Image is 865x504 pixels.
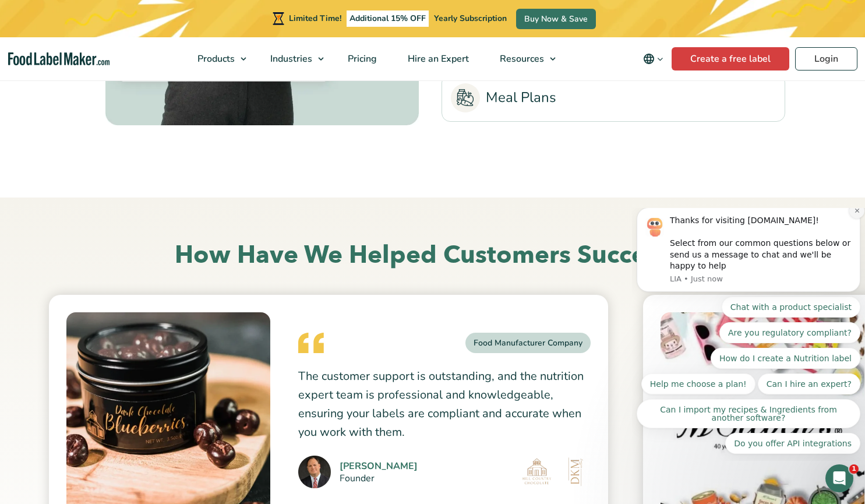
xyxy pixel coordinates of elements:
[404,52,470,65] span: Hire an Expert
[347,10,429,27] span: Additional 15% OFF
[87,114,228,135] button: Quick reply: Are you regulatory compliant?
[126,165,228,186] button: Quick reply: Can I hire an expert?
[333,37,390,80] a: Pricing
[795,47,857,71] a: Login
[825,464,853,492] iframe: Intercom live chat
[5,191,228,220] button: Quick reply: Can I import my recipes & Ingredients from another software?
[13,10,32,29] img: Profile image for LIA
[849,464,859,474] span: 1
[516,9,596,29] a: Buy Now & Save
[5,89,228,246] div: Quick reply options
[90,89,228,110] button: Quick reply: Chat with a product specialist
[485,37,562,80] a: Resources
[298,367,591,442] p: The customer support is outstanding, and the nutrition expert team is professional and knowledgea...
[38,7,220,64] div: Message content
[51,239,814,272] h2: How Have We Helped Customers Succeed?
[255,37,330,80] a: Industries
[632,208,865,461] iframe: Intercom notifications message
[465,333,591,353] div: Food Manufacturer Company
[340,473,418,482] small: Founder
[38,7,220,64] div: Thanks for visiting [DOMAIN_NAME]! Select from our common questions below or send us a message to...
[340,461,418,470] cite: [PERSON_NAME]
[442,74,785,122] li: Meal Plans
[434,13,507,24] span: Yearly Subscription
[496,52,545,65] span: Resources
[672,47,789,71] a: Create a free label
[451,83,776,112] a: Meal Plans
[393,37,482,80] a: Hire an Expert
[38,66,220,76] p: Message from LIA, sent Just now
[267,52,313,65] span: Industries
[9,165,123,186] button: Quick reply: Help me choose a plan!
[344,52,378,65] span: Pricing
[8,52,110,66] a: Food Label Maker homepage
[194,52,236,65] span: Products
[79,140,228,161] button: Quick reply: How do I create a Nutrition label
[289,13,341,24] span: Limited Time!
[182,37,252,80] a: Products
[93,225,228,246] button: Quick reply: Do you offer API integrations
[635,47,672,71] button: Change language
